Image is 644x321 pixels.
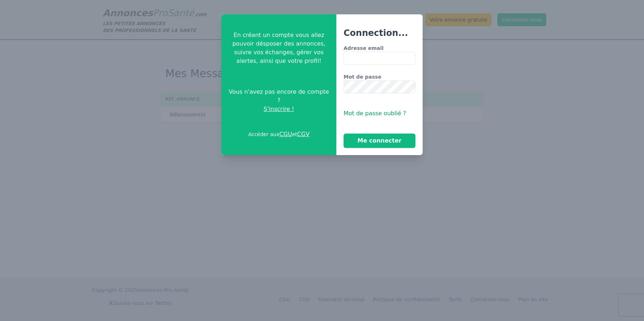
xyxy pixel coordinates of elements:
button: Me connecter [344,134,415,148]
label: Adresse email [344,45,415,52]
p: En créant un compte vous allez pouvoir désposer des annonces, suivre vos échanges, gérer vos aler... [227,31,331,65]
span: S'inscrire ! [264,105,294,113]
a: CGU [279,131,292,138]
label: Mot de passe [344,73,415,80]
span: Mot de passe oublié ? [344,110,406,117]
h3: Connection... [344,27,415,39]
a: CGV [297,131,310,138]
p: Accéder aux et [248,130,310,139]
span: Vous n'avez pas encore de compte ? [227,88,331,105]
